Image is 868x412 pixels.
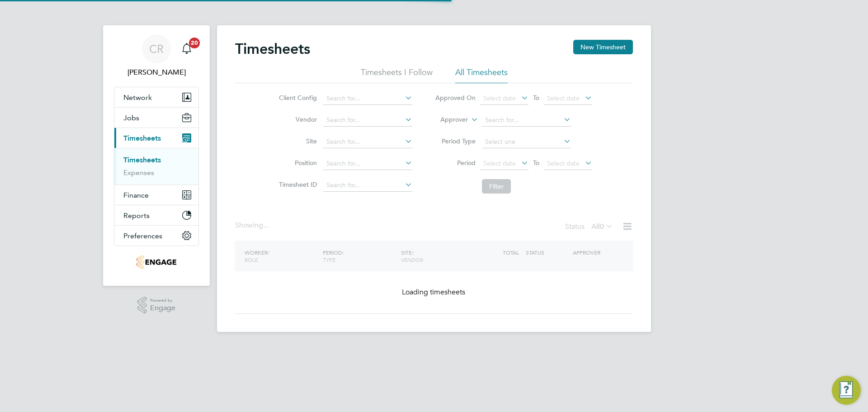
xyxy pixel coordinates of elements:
[276,159,317,167] label: Position
[530,157,542,169] span: To
[435,94,476,102] label: Approved On
[123,168,154,177] a: Expenses
[114,128,198,148] button: Timesheets
[323,114,412,127] input: Search for...
[178,34,196,63] a: 20
[600,222,604,231] span: 0
[123,232,162,240] span: Preferences
[123,191,149,199] span: Finance
[103,25,210,286] nav: Main navigation
[361,67,433,83] li: Timesheets I Follow
[276,180,317,189] label: Timesheet ID
[573,40,633,54] button: New Timesheet
[114,108,198,128] button: Jobs
[547,159,580,167] span: Select date
[123,211,150,220] span: Reports
[123,156,161,164] a: Timesheets
[482,179,511,194] button: Filter
[323,136,412,148] input: Search for...
[150,304,175,312] span: Engage
[435,159,476,167] label: Period
[150,297,175,304] span: Powered by
[114,255,199,270] a: Go to home page
[235,40,310,58] h2: Timesheets
[276,137,317,145] label: Site
[123,93,152,102] span: Network
[483,159,516,167] span: Select date
[136,255,176,270] img: integrapeople-logo-retina.png
[276,115,317,123] label: Vendor
[276,94,317,102] label: Client Config
[189,38,200,48] span: 20
[547,94,580,102] span: Select date
[114,87,198,107] button: Network
[565,221,615,233] div: Status
[323,179,412,192] input: Search for...
[114,34,199,78] a: CR[PERSON_NAME]
[591,222,613,231] label: All
[482,136,571,148] input: Select one
[483,94,516,102] span: Select date
[482,114,571,127] input: Search for...
[114,67,199,78] span: Caitlin Rae
[114,148,198,185] div: Timesheets
[323,92,412,105] input: Search for...
[832,376,861,405] button: Engage Resource Center
[114,205,198,225] button: Reports
[114,226,198,246] button: Preferences
[137,297,176,314] a: Powered byEngage
[530,92,542,104] span: To
[235,221,270,230] div: Showing
[427,115,468,124] label: Approver
[149,43,164,55] span: CR
[263,221,269,230] span: ...
[435,137,476,145] label: Period Type
[123,134,161,142] span: Timesheets
[455,67,508,83] li: All Timesheets
[123,114,139,122] span: Jobs
[114,185,198,205] button: Finance
[323,157,412,170] input: Search for...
